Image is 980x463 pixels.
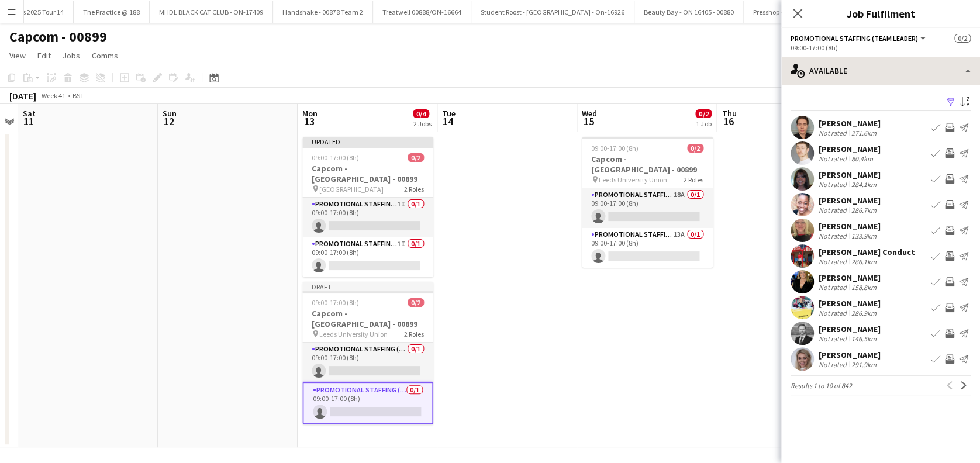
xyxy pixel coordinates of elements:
[9,90,36,102] div: [DATE]
[23,108,36,119] span: Sat
[63,50,80,61] span: Jobs
[849,154,875,163] div: 80.4km
[37,50,51,61] span: Edit
[39,91,68,100] span: Week 41
[302,308,433,329] h3: Capcom - [GEOGRAPHIC_DATA] - 00899
[819,309,849,317] div: Not rated
[302,137,433,277] app-job-card: Updated09:00-17:00 (8h)0/2Capcom - [GEOGRAPHIC_DATA] - 00899 [GEOGRAPHIC_DATA]2 RolesPromotional ...
[150,1,273,23] button: MHDL BLACK CAT CLUB - ON-17409
[92,50,118,61] span: Comms
[684,175,703,184] span: 2 Roles
[819,298,881,309] div: [PERSON_NAME]
[849,129,879,137] div: 271.6km
[599,175,667,184] span: Leeds University Union
[819,272,881,283] div: [PERSON_NAME]
[819,129,849,137] div: Not rated
[302,237,433,277] app-card-role: Promotional Staffing (Team Leader)1I0/109:00-17:00 (8h)
[302,382,433,424] app-card-role: Promotional Staffing (Team Leader)0/109:00-17:00 (8h)
[696,119,711,128] div: 1 Job
[849,206,879,215] div: 286.7km
[312,153,359,162] span: 09:00-17:00 (8h)
[163,108,177,119] span: Sun
[781,57,980,85] div: Available
[591,144,639,153] span: 09:00-17:00 (8h)
[819,324,881,334] div: [PERSON_NAME]
[73,91,84,100] div: BST
[695,109,712,118] span: 0/2
[404,330,424,338] span: 2 Roles
[791,381,852,390] span: Results 1 to 10 of 842
[849,231,879,240] div: 133.9km
[791,34,927,43] button: Promotional Staffing (Team Leader)
[302,137,433,146] div: Updated
[849,360,879,369] div: 291.9km
[87,48,123,63] a: Comms
[9,28,107,46] h1: Capcom - 00899
[580,115,597,128] span: 15
[819,195,881,206] div: [PERSON_NAME]
[413,119,432,128] div: 2 Jobs
[819,154,849,163] div: Not rated
[302,108,318,119] span: Mon
[720,115,736,128] span: 16
[819,257,849,266] div: Not rated
[404,185,424,194] span: 2 Roles
[582,137,713,268] app-job-card: 09:00-17:00 (8h)0/2Capcom - [GEOGRAPHIC_DATA] - 00899 Leeds University Union2 RolesPromotional St...
[440,115,456,128] span: 14
[849,334,879,343] div: 146.5km
[849,283,879,292] div: 158.8km
[21,115,36,128] span: 11
[582,154,713,175] h3: Capcom - [GEOGRAPHIC_DATA] - 00899
[312,298,359,307] span: 09:00-17:00 (8h)
[819,350,881,360] div: [PERSON_NAME]
[442,108,456,119] span: Tue
[849,180,879,189] div: 284.1km
[302,163,433,184] h3: Capcom - [GEOGRAPHIC_DATA] - 00899
[819,334,849,343] div: Not rated
[781,6,980,21] h3: Job Fulfilment
[373,1,471,23] button: Treatwell 00888/ON-16664
[161,115,177,128] span: 12
[819,283,849,292] div: Not rated
[301,115,318,128] span: 13
[819,118,881,129] div: [PERSON_NAME]
[5,48,30,63] a: View
[722,108,736,119] span: Thu
[954,34,971,43] span: 0/2
[819,144,881,154] div: [PERSON_NAME]
[582,228,713,268] app-card-role: Promotional Staffing (Team Leader)13A0/109:00-17:00 (8h)
[791,34,918,43] span: Promotional Staffing (Team Leader)
[849,257,879,266] div: 286.1km
[819,170,881,180] div: [PERSON_NAME]
[408,153,424,162] span: 0/2
[687,144,703,153] span: 0/2
[582,108,597,119] span: Wed
[791,43,971,52] div: 09:00-17:00 (8h)
[74,1,150,23] button: The Practice @ 188
[582,188,713,228] app-card-role: Promotional Staffing (Brand Ambassadors)18A0/109:00-17:00 (8h)
[413,109,429,118] span: 0/4
[319,185,384,194] span: [GEOGRAPHIC_DATA]
[471,1,634,23] button: Student Roost - [GEOGRAPHIC_DATA] - On-16926
[319,330,388,338] span: Leeds University Union
[302,198,433,237] app-card-role: Promotional Staffing (Brand Ambassadors)1I0/109:00-17:00 (8h)
[302,343,433,382] app-card-role: Promotional Staffing (Brand Ambassadors)0/109:00-17:00 (8h)
[819,221,881,231] div: [PERSON_NAME]
[9,50,26,61] span: View
[744,1,824,23] button: Presshop - ON-17082
[302,282,433,291] div: Draft
[819,206,849,215] div: Not rated
[33,48,56,63] a: Edit
[273,1,373,23] button: Handshake - 00878 Team 2
[819,231,849,240] div: Not rated
[634,1,744,23] button: Beauty Bay - ON 16405 - 00880
[819,180,849,189] div: Not rated
[819,360,849,369] div: Not rated
[849,309,879,317] div: 286.9km
[408,298,424,307] span: 0/2
[302,282,433,424] app-job-card: Draft09:00-17:00 (8h)0/2Capcom - [GEOGRAPHIC_DATA] - 00899 Leeds University Union2 RolesPromotion...
[819,247,915,257] div: [PERSON_NAME] Conduct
